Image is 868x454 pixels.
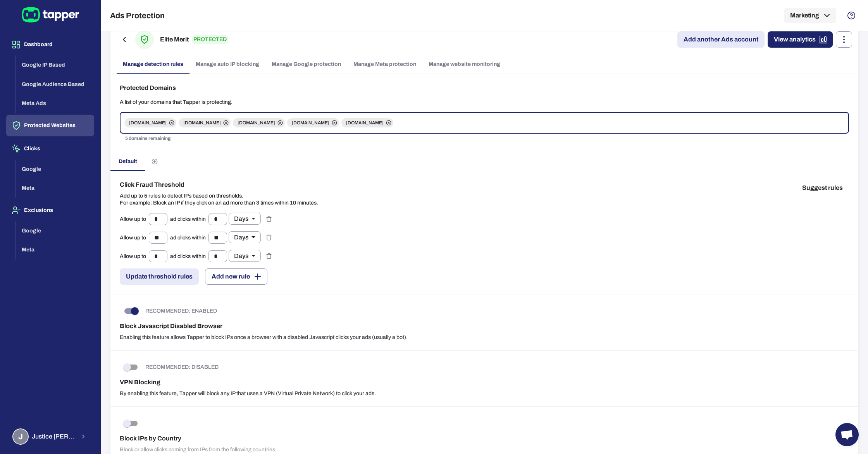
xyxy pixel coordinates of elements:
[347,55,422,74] a: Manage Meta protection
[15,100,94,106] a: Meta Ads
[768,31,833,48] a: View analytics
[145,308,217,315] p: RECOMMENDED: ENABLED
[796,180,849,196] button: Suggest rules
[15,80,94,87] a: Google Audience Based
[341,118,393,127] div: [DOMAIN_NAME]
[145,152,164,171] button: Create custom rules
[233,120,280,126] span: [DOMAIN_NAME]
[233,118,285,127] div: [DOMAIN_NAME]
[15,61,94,68] a: Google IP Based
[120,213,261,225] div: Allow up to ad clicks within
[229,231,261,243] div: Days
[179,120,226,126] span: [DOMAIN_NAME]
[120,231,261,244] div: Allow up to ad clicks within
[15,184,94,191] a: Meta
[124,118,176,127] div: [DOMAIN_NAME]
[784,8,836,23] button: Marketing
[120,322,849,331] h6: Block Javascript Disabled Browser
[192,35,228,44] p: PROTECTED
[110,11,165,20] h5: Ads Protection
[6,41,94,47] a: Dashboard
[124,120,171,126] span: [DOMAIN_NAME]
[15,179,94,198] button: Meta
[15,246,94,253] a: Meta
[120,334,849,341] p: Enabling this feature allows Tapper to block IPs once a browser with a disabled Javascript clicks...
[265,55,347,74] a: Manage Google protection
[6,122,94,128] a: Protected Websites
[120,250,261,262] div: Allow up to ad clicks within
[160,35,189,44] h6: Elite Merit
[835,423,859,446] div: Open chat
[15,160,94,179] button: Google
[229,213,261,225] div: Days
[6,138,94,160] button: Clicks
[125,135,844,143] p: 5 domains remaining
[120,434,849,443] h6: Block IPs by Country
[15,165,94,172] a: Google
[229,250,261,262] div: Days
[120,378,849,387] h6: VPN Blocking
[179,118,231,127] div: [DOMAIN_NAME]
[205,268,267,285] button: Add new rule
[6,199,94,221] button: Exclusions
[287,120,334,126] span: [DOMAIN_NAME]
[120,193,318,206] p: Add up to 5 rules to detect IPs based on thresholds. For example: Block an IP if they click on an...
[120,268,199,285] button: Update threshold rules
[6,425,94,448] button: JJustice [PERSON_NAME]
[15,94,94,113] button: Meta Ads
[12,428,29,445] div: J
[677,31,765,48] a: Add another Ads account
[120,390,849,397] p: By enabling this feature, Tapper will block any IP that uses a VPN (Virtual Private Network) to c...
[120,83,849,93] h6: Protected Domains
[15,55,94,75] button: Google IP Based
[6,115,94,136] button: Protected Websites
[120,99,849,106] p: A list of your domains that Tapper is protecting.
[6,206,94,213] a: Exclusions
[119,158,137,165] span: Default
[189,55,265,74] a: Manage auto IP blocking
[15,240,94,260] button: Meta
[15,221,94,241] button: Google
[120,180,318,189] h6: Click Fraud Threshold
[6,34,94,55] button: Dashboard
[422,55,506,74] a: Manage website monitoring
[145,364,219,371] p: RECOMMENDED: DISABLED
[287,118,339,127] div: [DOMAIN_NAME]
[6,145,94,151] a: Clicks
[15,75,94,94] button: Google Audience Based
[32,433,76,440] span: Justice [PERSON_NAME]
[341,120,388,126] span: [DOMAIN_NAME]
[117,55,189,74] a: Manage detection rules
[15,227,94,233] a: Google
